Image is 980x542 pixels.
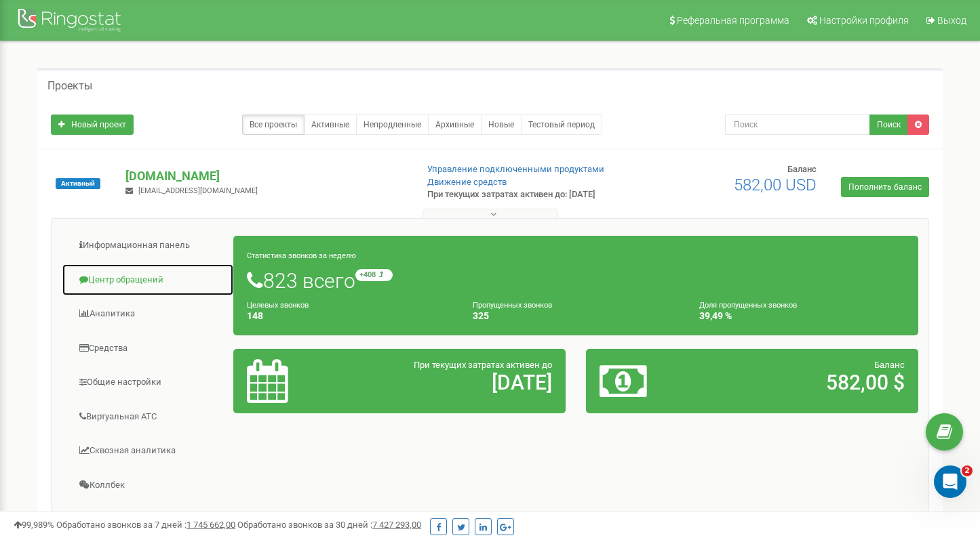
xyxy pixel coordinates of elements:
small: +408 [355,269,393,281]
a: Коллбек [62,469,234,502]
button: Поиск [869,114,908,135]
span: Баланс [787,164,817,174]
h2: [DATE] [355,371,552,394]
h4: 39,49 % [699,311,905,321]
u: 1 745 662,00 [187,520,235,530]
a: Тестовый период [521,114,602,135]
u: 7 427 293,00 [372,520,421,530]
a: Управление подключенными продуктами [427,164,604,174]
h4: 325 [473,311,678,321]
span: Обработано звонков за 30 дней : [237,520,421,530]
span: При текущих затратах активен до [414,360,552,370]
h1: 823 всего [247,269,905,292]
a: Виртуальная АТС [62,400,234,434]
a: Активные [304,114,357,135]
h4: 148 [247,311,452,321]
span: 99,989% [14,520,54,530]
a: Средства [62,332,234,365]
iframe: Intercom live chat [934,465,966,498]
a: Новые [481,114,522,135]
a: Новый проект [51,114,134,135]
h5: Проекты [47,80,92,92]
small: Статистика звонков за неделю [247,251,356,260]
a: Движение средств [427,177,507,187]
span: Активный [56,178,100,189]
a: Аналитика [62,297,234,331]
a: Непродленные [356,114,429,135]
p: [DOMAIN_NAME] [125,167,405,185]
a: Общие настройки [62,366,234,399]
small: Целевых звонков [247,301,309,310]
span: Выход [937,15,966,26]
a: Пополнить баланс [841,177,929,197]
a: Архивные [428,114,482,135]
span: [EMAIL_ADDRESS][DOMAIN_NAME] [138,186,258,195]
h2: 582,00 $ [708,371,905,394]
span: Реферальная программа [677,15,789,26]
small: Пропущенных звонков [473,301,552,310]
a: Информационная панель [62,229,234,262]
a: Центр обращений [62,264,234,297]
p: При текущих затратах активен до: [DATE] [427,188,631,201]
span: 582,00 USD [734,175,817,194]
small: Доля пропущенных звонков [699,301,797,310]
a: Сквозная аналитика [62,434,234,467]
span: Обработано звонков за 7 дней : [56,520,235,530]
span: Настройки профиля [819,15,909,26]
input: Поиск [725,114,870,135]
a: Все проекты [242,114,305,135]
span: 2 [962,465,973,476]
span: Баланс [874,360,905,370]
